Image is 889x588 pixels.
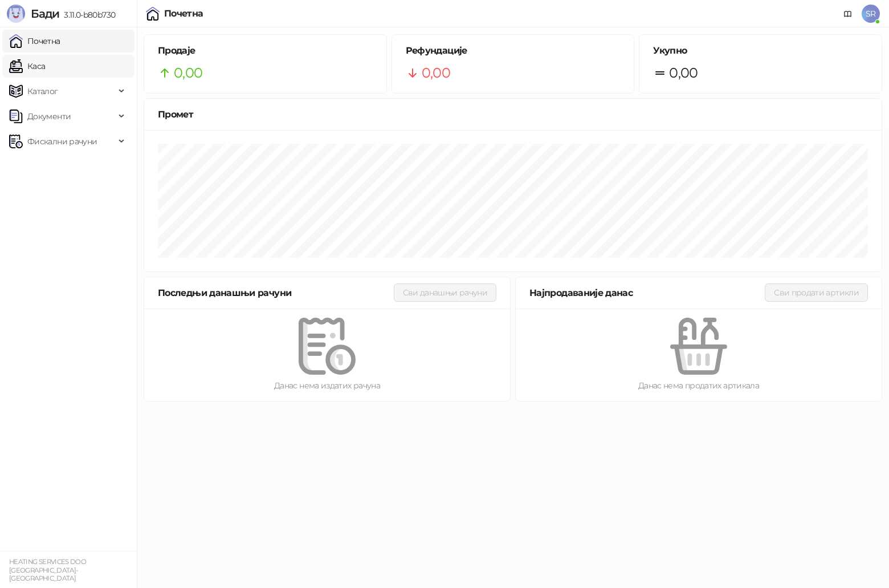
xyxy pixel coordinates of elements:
div: Данас нема издатих рачуна [162,379,492,392]
h5: Рефундације [406,44,621,58]
span: Бади [31,7,59,21]
span: 0,00 [669,62,698,84]
div: Промет [158,107,868,121]
h5: Укупно [653,44,868,58]
span: Фискални рачуни [27,130,97,153]
div: Најпродаваније данас [529,286,765,300]
div: Последњи данашњи рачуни [158,286,394,300]
img: Logo [7,5,25,23]
a: Документација [839,5,857,23]
a: Каса [9,55,45,78]
span: 3.11.0-b80b730 [59,10,115,20]
span: Документи [27,105,71,128]
a: Почетна [9,30,60,52]
span: SR [862,5,880,23]
small: HEATING SERVICES DOO [GEOGRAPHIC_DATA]-[GEOGRAPHIC_DATA] [9,558,86,582]
div: Данас нема продатих артикала [534,379,863,392]
button: Сви продати артикли [765,283,868,302]
div: Почетна [164,9,203,18]
button: Сви данашњи рачуни [394,283,496,302]
span: 0,00 [174,62,202,84]
span: Каталог [27,80,58,103]
h5: Продаје [158,44,373,58]
span: 0,00 [422,62,450,84]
